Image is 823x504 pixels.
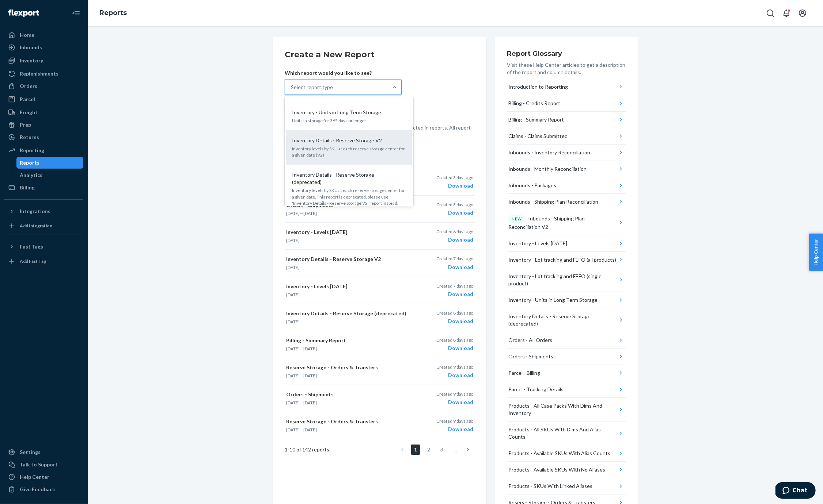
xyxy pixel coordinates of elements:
p: — [286,210,410,216]
div: Billing - Credits Report [508,100,560,107]
div: Give Feedback [20,486,55,493]
div: Inbounds - Monthly Reconciliation [508,165,587,173]
p: Created 9 days ago [436,364,473,370]
a: Settings [4,446,83,458]
p: Reserve Storage - Orders & Transfers [286,418,410,425]
time: [DATE] [303,346,317,351]
p: Reserve Storage - Orders & Transfers [286,364,410,371]
div: Products - Available SKUs With No Aliases [508,466,605,473]
p: Created 9 days ago [436,391,473,397]
div: Download [436,372,473,379]
div: Products - All Case Packs With Dims And Inventory [508,402,618,417]
button: Products - All SKUs With Dims And Alias Counts [507,422,626,445]
p: Inventory - Levels [DATE] [286,228,410,236]
time: [DATE] [286,319,300,324]
p: Inventory levels by SKU at each reserve storage center for a given date. This report is deprecate... [292,187,406,206]
div: Billing [20,184,35,191]
p: Created 3 days ago [436,201,473,208]
button: Orders - Shipments[DATE]—[DATE]Created 3 days agoDownload [285,196,475,223]
div: Inbounds [20,44,42,51]
div: Home [20,31,34,39]
button: Products - All Case Packs With Dims And Inventory [507,398,626,422]
button: Reserve Storage - Orders & Transfers[DATE]—[DATE]Created 9 days agoDownload [285,358,475,385]
div: Add Fast Tag [20,258,46,264]
a: Add Fast Tag [4,255,83,267]
button: Billing - Summary Report[DATE]—[DATE]Created 8 days agoDownload [285,331,475,358]
a: Page 2 [424,445,433,455]
button: Inventory Details - Reserve Storage (deprecated) [507,308,626,332]
p: Inventory - Units in Long Term Storage [292,109,381,116]
a: Page 1 is your current page [411,445,420,455]
p: Units in storage for 365 days or longer [292,118,406,124]
a: Inbounds [4,42,83,53]
button: Inbounds - Shipping Plan Reconciliation [507,194,626,210]
button: Open notifications [779,6,794,20]
div: Help Center [20,473,49,481]
button: Parcel - Tracking Details [507,381,626,398]
a: Help Center [4,471,83,483]
div: Inventory Details - Reserve Storage (deprecated) [508,313,617,327]
button: Introduction to Reporting [507,79,626,95]
button: Claims - Claims Submitted [507,128,626,145]
button: Talk to Support [4,459,83,470]
img: Flexport logo [8,9,39,17]
div: Inbounds - Shipping Plan Reconciliation [508,198,598,205]
a: Add Integration [4,220,83,232]
div: Inbounds - Packages [508,182,556,189]
p: — [286,373,410,379]
button: Orders - Shipments[DATE]—[DATE]Created 9 days agoDownload [285,385,475,412]
h2: Create a New Report [285,49,475,61]
p: Created 7 days ago [436,255,473,262]
p: Created 8 days ago [436,337,473,343]
div: Reports [20,159,40,166]
a: Inventory [4,55,83,66]
div: Analytics [20,172,43,179]
a: Prep [4,119,83,131]
button: Integrations [4,205,83,217]
time: [DATE] [303,400,317,405]
a: Parcel [4,93,83,105]
p: Inventory Details - Reserve Storage (deprecated) [292,171,403,186]
span: Help Center [809,234,823,271]
button: Inventory - Lot tracking and FEFO (single product) [507,268,626,292]
div: Inbounds - Inventory Reconciliation [508,149,590,156]
div: Download [436,182,473,189]
span: 1 - 10 of 142 reports [285,446,329,453]
div: Inventory - Levels [DATE] [508,240,567,247]
div: Talk to Support [20,461,58,468]
li: ... [451,445,459,455]
button: Inventory - Lot tracking and FEFO (all products) [507,252,626,268]
button: Inventory - Levels [DATE][DATE]Created 6 days agoDownload [285,223,475,250]
button: Billing - Credits Report [507,95,626,112]
p: Which report would you like to see? [285,69,402,77]
time: [DATE] [286,346,300,351]
button: Inbounds - Monthly Reconciliation [507,161,626,177]
div: Orders [20,82,37,90]
time: [DATE] [303,373,317,378]
p: Created 8 days ago [436,310,473,316]
p: Inventory Details - Reserve Storage V2 [292,137,382,144]
p: Created 7 days ago [436,283,473,289]
div: Download [436,236,473,243]
button: Reserve Storage - Orders & Transfers[DATE]—[DATE]Created 9 days agoDownload [285,412,475,439]
time: [DATE] [286,265,300,270]
div: Fast Tags [20,243,43,250]
time: [DATE] [286,238,300,243]
button: Give Feedback [4,484,83,495]
div: Parcel - Billing [508,369,540,377]
div: Billing - Summary Report [508,116,564,123]
div: Reporting [20,147,44,154]
p: Inventory levels by SKU at each reserve storage center for a given date (V2) [292,146,406,158]
div: Orders - Shipments [508,353,553,360]
div: Parcel [20,96,35,103]
time: [DATE] [286,427,300,432]
p: — [286,346,410,352]
p: Orders - Shipments [286,391,410,398]
div: Introduction to Reporting [508,83,568,91]
a: Returns [4,131,83,143]
div: Inventory [20,57,43,64]
time: [DATE] [303,427,317,432]
a: Replenishments [4,68,83,80]
p: Created 3 days ago [436,174,473,181]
